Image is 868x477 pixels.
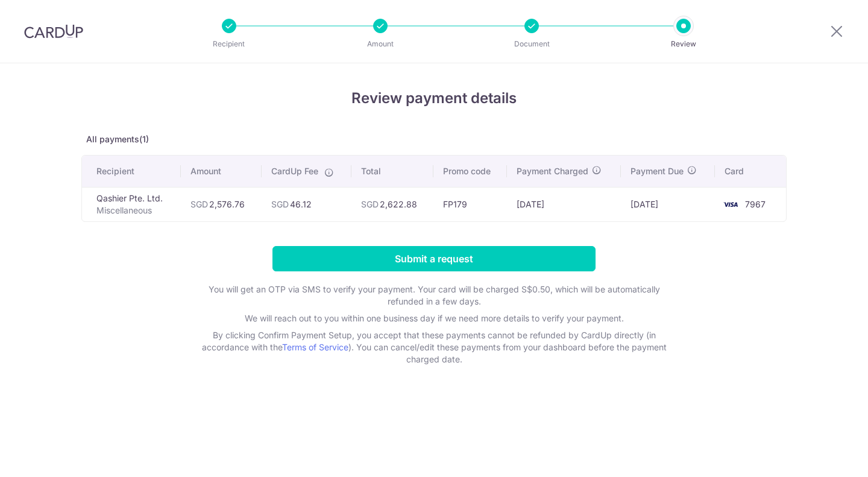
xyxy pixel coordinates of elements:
p: You will get an OTP via SMS to verify your payment. Your card will be charged S$0.50, which will ... [193,283,675,308]
p: Review [639,38,728,50]
p: We will reach out to you within one business day if we need more details to verify your payment. [193,312,675,324]
input: Submit a request [272,246,596,271]
td: 2,622.88 [351,187,434,221]
h4: Review payment details [81,87,787,109]
p: Document [487,38,576,50]
span: SGD [361,199,379,209]
span: Payment Due [631,165,684,177]
p: Miscellaneous [96,204,171,216]
td: [DATE] [621,187,714,221]
p: Recipient [184,38,274,50]
td: 46.12 [262,187,351,221]
td: Qashier Pte. Ltd. [82,187,181,221]
th: Promo code [433,156,507,187]
p: By clicking Confirm Payment Setup, you accept that these payments cannot be refunded by CardUp di... [193,329,675,365]
p: All payments(1) [81,133,787,145]
th: Amount [181,156,262,187]
td: FP179 [433,187,507,221]
td: 2,576.76 [181,187,262,221]
span: 7967 [745,199,766,209]
iframe: Opens a widget where you can find more information [791,441,856,471]
th: Card [715,156,786,187]
span: SGD [190,199,208,209]
img: CardUp [24,24,83,39]
th: Recipient [82,156,181,187]
span: SGD [271,199,289,209]
a: Terms of Service [282,342,348,352]
span: Payment Charged [517,165,588,177]
img: <span class="translation_missing" title="translation missing: en.account_steps.new_confirm_form.b... [719,197,743,212]
th: Total [351,156,434,187]
p: Amount [336,38,425,50]
span: CardUp Fee [271,165,318,177]
td: [DATE] [507,187,621,221]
